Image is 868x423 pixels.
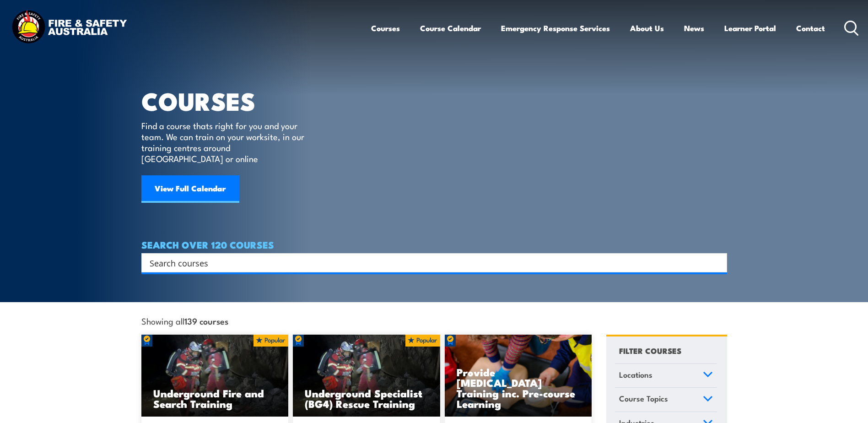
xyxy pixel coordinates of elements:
a: Learner Portal [724,16,776,40]
span: Course Topics [619,392,668,405]
a: About Us [630,16,664,40]
input: Search input [150,256,707,270]
span: Locations [619,369,652,381]
h1: COURSES [141,90,318,111]
button: Search magnifier button [711,256,724,269]
form: Search form [151,256,709,269]
a: Locations [615,364,717,388]
img: Underground mine rescue [141,335,289,417]
strong: 139 courses [184,315,228,327]
h4: SEARCH OVER 120 COURSES [141,239,727,249]
h4: FILTER COURSES [619,344,681,357]
a: Provide [MEDICAL_DATA] Training inc. Pre-course Learning [445,335,592,417]
a: Courses [371,16,400,40]
a: Emergency Response Services [501,16,610,40]
a: News [684,16,704,40]
a: Course Calendar [420,16,481,40]
a: Underground Fire and Search Training [141,335,289,417]
h3: Provide [MEDICAL_DATA] Training inc. Pre-course Learning [457,367,580,409]
p: Find a course thats right for you and your team. We can train on your worksite, in our training c... [141,120,308,164]
img: Underground mine rescue [293,335,440,417]
a: Underground Specialist (BG4) Rescue Training [293,335,440,417]
a: Course Topics [615,388,717,412]
img: Low Voltage Rescue and Provide CPR [445,335,592,417]
h3: Underground Specialist (BG4) Rescue Training [305,388,428,409]
span: Showing all [141,316,228,325]
a: View Full Calendar [141,175,239,203]
h3: Underground Fire and Search Training [153,388,277,409]
a: Contact [796,16,825,40]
